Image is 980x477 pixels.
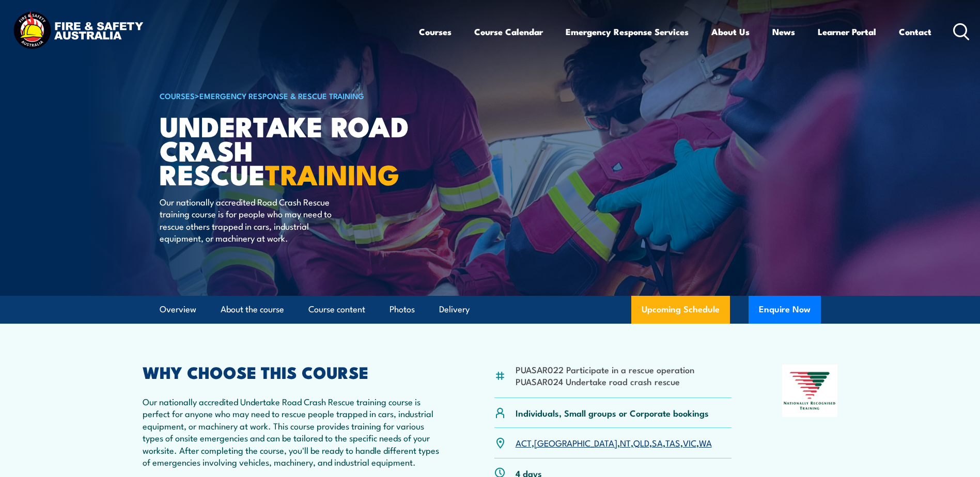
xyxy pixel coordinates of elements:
[516,363,694,375] li: PUASAR022 Participate in a rescue operation
[665,436,680,449] a: TAS
[652,436,663,449] a: SA
[419,18,452,45] a: Courses
[143,364,444,379] h2: WHY CHOOSE THIS COURSE
[390,296,415,323] a: Photos
[818,18,876,45] a: Learner Portal
[516,375,694,387] li: PUASAR024 Undertake road crash rescue
[633,436,649,449] a: QLD
[439,296,470,323] a: Delivery
[516,436,532,449] a: ACT
[534,436,617,449] a: [GEOGRAPHIC_DATA]
[160,90,195,101] a: COURSES
[160,296,196,323] a: Overview
[143,395,444,468] p: Our nationally accredited Undertake Road Crash Rescue training course is perfect for anyone who m...
[566,18,689,45] a: Emergency Response Services
[899,18,931,45] a: Contact
[782,364,838,417] img: Nationally Recognised Training logo.
[221,296,284,323] a: About the course
[160,89,415,102] h6: >
[516,437,712,449] p: , , , , , , ,
[631,296,730,324] a: Upcoming Schedule
[160,114,415,186] h1: Undertake Road Crash Rescue
[308,296,365,323] a: Course content
[749,296,821,324] button: Enquire Now
[699,436,712,449] a: WA
[772,18,795,45] a: News
[199,90,364,101] a: Emergency Response & Rescue Training
[265,152,399,195] strong: TRAINING
[160,196,348,244] p: Our nationally accredited Road Crash Rescue training course is for people who may need to rescue ...
[711,18,750,45] a: About Us
[474,18,543,45] a: Course Calendar
[683,436,696,449] a: VIC
[516,407,709,419] p: Individuals, Small groups or Corporate bookings
[620,436,631,449] a: NT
